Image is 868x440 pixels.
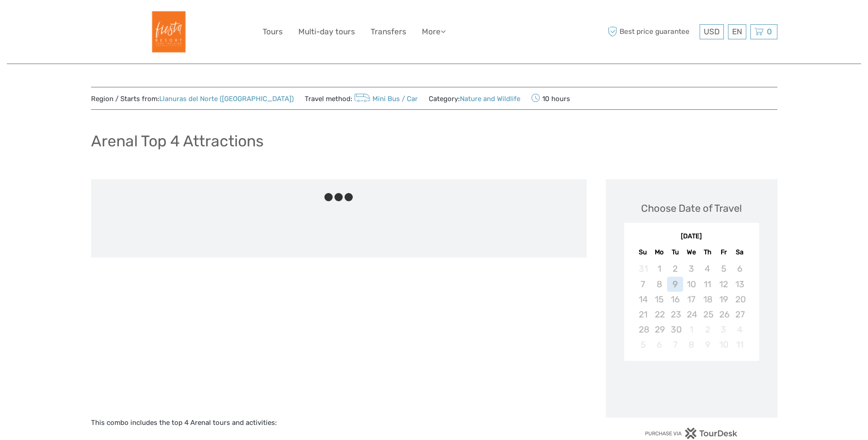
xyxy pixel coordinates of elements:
span: 0 [766,27,773,36]
div: Not available Monday, September 1st, 2025 [651,261,667,276]
div: Not available Friday, October 3rd, 2025 [716,322,732,337]
div: Not available Thursday, September 11th, 2025 [700,277,716,292]
div: Not available Thursday, September 4th, 2025 [700,261,716,276]
div: Not available Sunday, October 5th, 2025 [635,337,651,352]
div: Not available Sunday, September 14th, 2025 [635,292,651,307]
div: [DATE] [624,232,759,241]
a: Tours [263,25,283,38]
div: Mo [651,246,667,258]
div: Not available Friday, October 10th, 2025 [716,337,732,352]
div: Not available Sunday, September 21st, 2025 [635,307,651,322]
a: Multi-day tours [298,25,355,38]
div: Not available Friday, September 19th, 2025 [716,292,732,307]
div: Not available Sunday, September 7th, 2025 [635,277,651,292]
div: Not available Monday, September 29th, 2025 [651,322,667,337]
div: Not available Thursday, September 25th, 2025 [700,307,716,322]
p: This combo includes the top 4 Arenal tours and activities: [91,417,587,429]
div: Not available Thursday, October 2nd, 2025 [700,322,716,337]
a: More [422,25,446,38]
div: Not available Wednesday, September 10th, 2025 [683,277,699,292]
div: Not available Monday, September 22nd, 2025 [651,307,667,322]
div: Not available Tuesday, September 9th, 2025 [667,277,683,292]
div: Not available Wednesday, September 24th, 2025 [683,307,699,322]
div: Not available Monday, October 6th, 2025 [651,337,667,352]
a: Transfers [371,25,406,38]
div: Fr [716,246,732,258]
div: Not available Saturday, September 13th, 2025 [732,277,748,292]
div: Not available Tuesday, October 7th, 2025 [667,337,683,352]
div: Not available Friday, September 26th, 2025 [716,307,732,322]
div: Not available Monday, September 8th, 2025 [651,277,667,292]
img: Fiesta Resort [142,7,192,57]
span: Best price guarantee [606,24,697,39]
a: Llanuras del Norte ([GEOGRAPHIC_DATA]) [159,95,294,103]
div: Su [635,246,651,258]
div: Not available Tuesday, September 23rd, 2025 [667,307,683,322]
div: Not available Tuesday, September 16th, 2025 [667,292,683,307]
div: Tu [667,246,683,258]
div: Not available Saturday, October 11th, 2025 [732,337,748,352]
div: Not available Wednesday, October 8th, 2025 [683,337,699,352]
span: Category: [429,94,520,104]
a: Mini Bus / Car [352,95,418,103]
div: Th [700,246,716,258]
div: Not available Friday, September 12th, 2025 [716,277,732,292]
div: Not available Sunday, August 31st, 2025 [635,261,651,276]
div: Sa [732,246,748,258]
div: Loading... [689,385,695,391]
div: Not available Tuesday, September 2nd, 2025 [667,261,683,276]
div: Not available Wednesday, October 1st, 2025 [683,322,699,337]
div: Choose Date of Travel [641,201,742,215]
div: EN [728,24,746,39]
div: Not available Saturday, September 20th, 2025 [732,292,748,307]
div: Not available Saturday, September 6th, 2025 [732,261,748,276]
div: Not available Tuesday, September 30th, 2025 [667,322,683,337]
img: PurchaseViaTourDesk.png [645,428,738,439]
div: month 2025-09 [627,261,756,352]
div: Not available Thursday, October 9th, 2025 [700,337,716,352]
div: Not available Saturday, September 27th, 2025 [732,307,748,322]
span: 10 hours [531,92,570,105]
div: Not available Wednesday, September 3rd, 2025 [683,261,699,276]
span: USD [704,27,720,36]
div: Not available Thursday, September 18th, 2025 [700,292,716,307]
div: We [683,246,699,258]
div: Not available Saturday, October 4th, 2025 [732,322,748,337]
div: Not available Wednesday, September 17th, 2025 [683,292,699,307]
span: Region / Starts from: [91,94,294,104]
div: Not available Monday, September 15th, 2025 [651,292,667,307]
h1: Arenal Top 4 Attractions [91,132,264,150]
span: Travel method: [305,92,418,105]
div: Not available Friday, September 5th, 2025 [716,261,732,276]
a: Nature and Wildlife [460,95,520,103]
div: Not available Sunday, September 28th, 2025 [635,322,651,337]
